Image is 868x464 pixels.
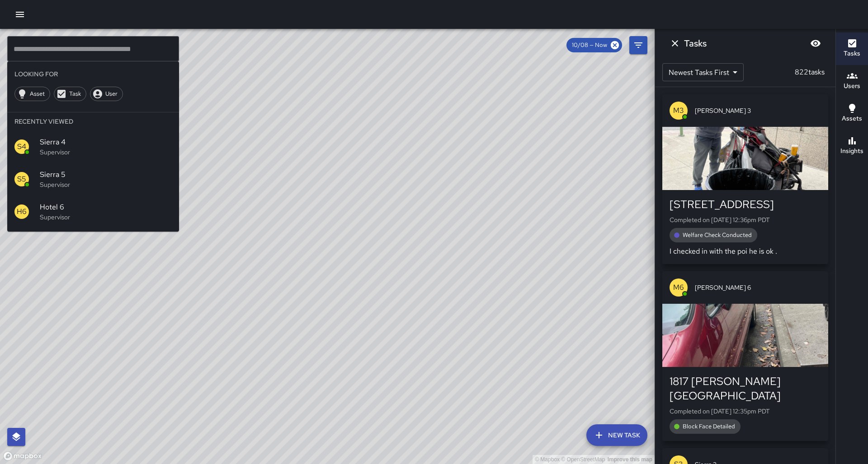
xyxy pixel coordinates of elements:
p: H6 [17,206,27,217]
div: S5Sierra 5Supervisor [7,163,179,195]
span: Hotel 6 [40,202,172,213]
button: Dismiss [666,34,684,52]
div: Asset [14,87,50,101]
div: 10/08 — Now [566,38,622,52]
button: Assets [836,97,868,130]
button: M3[PERSON_NAME] 3[STREET_ADDRESS]Completed on [DATE] 12:36pm PDTWelfare Check ConductedI checked ... [662,94,828,264]
span: Sierra 4 [40,137,172,148]
li: Looking For [7,65,179,83]
span: Sierra 5 [40,169,172,180]
span: [PERSON_NAME] 3 [695,106,821,115]
p: Supervisor [40,148,172,157]
div: 1817 [PERSON_NAME][GEOGRAPHIC_DATA] [670,374,821,403]
button: Tasks [836,32,868,65]
button: New Task [586,424,647,446]
button: Insights [836,130,868,162]
p: Completed on [DATE] 12:36pm PDT [670,215,821,224]
p: I checked in with the poi he is ok . [670,246,821,257]
h6: Tasks [684,36,707,51]
button: Filters [629,36,647,54]
p: Completed on [DATE] 12:35pm PDT [670,407,821,416]
span: User [100,89,123,98]
span: Asset [25,89,50,98]
div: S4Sierra 4Supervisor [7,130,179,163]
div: H6Hotel 6Supervisor [7,195,179,228]
p: 822 tasks [791,67,828,78]
h6: Assets [842,114,862,124]
button: Users [836,65,868,97]
button: Blur [807,34,825,52]
p: S4 [17,141,26,152]
li: Recently Viewed [7,112,179,130]
span: Task [64,89,86,98]
span: 10/08 — Now [566,41,613,50]
div: Newest Tasks First [662,63,744,81]
p: S5 [17,174,26,185]
div: User [90,87,123,101]
h6: Tasks [844,49,860,59]
p: Supervisor [40,213,172,222]
p: M6 [673,282,684,293]
p: M3 [673,105,684,116]
h6: Insights [840,146,863,156]
div: Task [54,87,86,101]
span: Welfare Check Conducted [677,231,757,240]
div: [STREET_ADDRESS] [670,197,821,212]
span: [PERSON_NAME] 6 [695,283,821,292]
h6: Users [844,81,860,91]
span: Block Face Detailed [677,422,741,431]
p: Supervisor [40,180,172,189]
button: M6[PERSON_NAME] 61817 [PERSON_NAME][GEOGRAPHIC_DATA]Completed on [DATE] 12:35pm PDTBlock Face Det... [662,271,828,441]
